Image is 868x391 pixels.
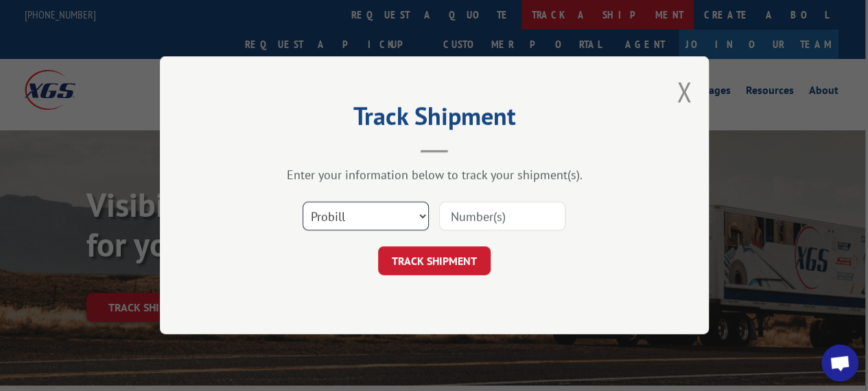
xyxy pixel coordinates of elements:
button: TRACK SHIPMENT [378,247,491,276]
h2: Track Shipment [228,106,640,132]
input: Number(s) [439,202,565,231]
div: Enter your information below to track your shipment(s). [228,167,640,183]
button: Close modal [677,73,692,110]
div: Open chat [821,344,858,381]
